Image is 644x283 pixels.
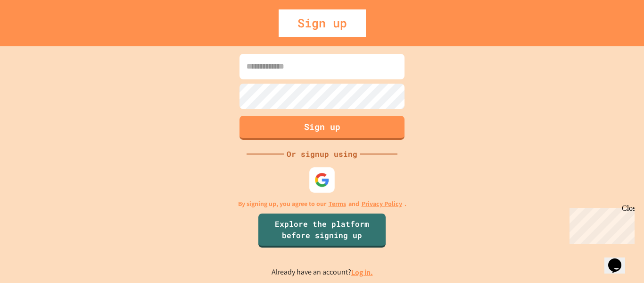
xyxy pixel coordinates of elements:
p: By signing up, you agree to our and . [238,199,406,209]
p: Already have an account? [272,266,373,278]
a: Privacy Policy [362,199,402,209]
div: Chat with us now!Close [4,4,65,60]
button: Sign up [239,116,405,140]
a: Explore the platform before signing up [258,214,386,248]
iframe: chat widget [566,204,635,244]
iframe: chat widget [604,245,635,274]
div: Or signup using [284,148,360,160]
a: Terms [329,199,346,209]
img: google-icon.svg [314,172,330,187]
div: Sign up [279,9,366,37]
a: Log in. [351,267,373,277]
